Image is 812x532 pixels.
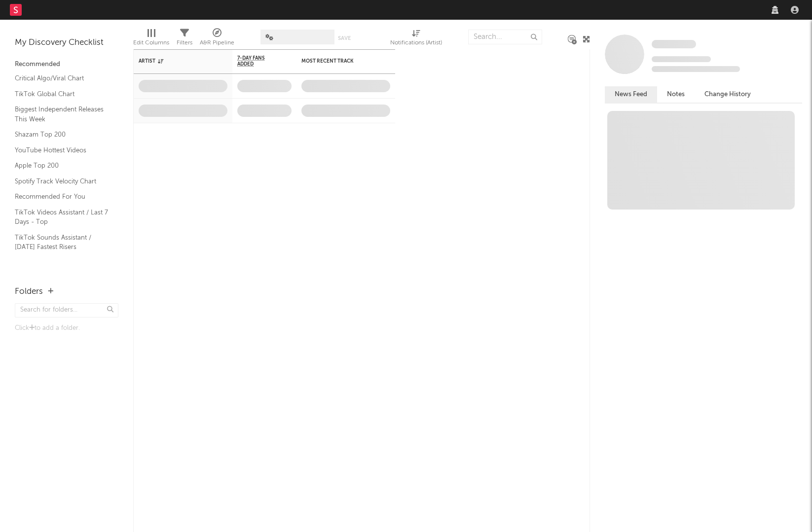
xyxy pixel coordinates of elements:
div: Filters [177,25,192,53]
div: Click to add a folder. [15,322,118,334]
div: Most Recent Track [301,58,375,64]
div: A&R Pipeline [200,37,234,49]
div: Artist [139,58,213,64]
span: Tracking Since: [DATE] [652,56,711,62]
button: Notes [657,86,695,103]
a: Recommended For You [15,191,109,202]
a: Shazam Top 200 [15,129,109,140]
div: Edit Columns [133,37,169,49]
input: Search for folders... [15,303,118,318]
a: YouTube Hottest Videos [15,145,109,156]
input: Search... [468,30,542,44]
a: Apple Top 200 [15,160,109,171]
div: A&R Pipeline [200,25,234,53]
span: Some Artist [652,40,696,48]
div: Filters [177,37,192,49]
span: 7-Day Fans Added [237,55,277,67]
div: Recommended [15,59,118,71]
a: TikTok Videos Assistant / Last 7 Days - Top [15,207,109,227]
button: Save [338,35,351,41]
a: Some Artist [652,39,696,49]
a: TikTok Sounds Assistant / [DATE] Fastest Risers [15,232,109,252]
a: Critical Algo/Viral Chart [15,73,109,84]
span: 0 fans last week [652,66,740,72]
button: News Feed [605,86,657,103]
div: My Discovery Checklist [15,37,118,49]
div: Folders [15,286,43,298]
div: Edit Columns [133,25,169,53]
a: TikTok Global Chart [15,89,109,100]
div: Notifications (Artist) [390,25,442,53]
a: Biggest Independent Releases This Week [15,104,109,124]
div: Notifications (Artist) [390,37,442,49]
button: Change History [695,86,761,103]
a: Spotify Track Velocity Chart [15,176,109,187]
